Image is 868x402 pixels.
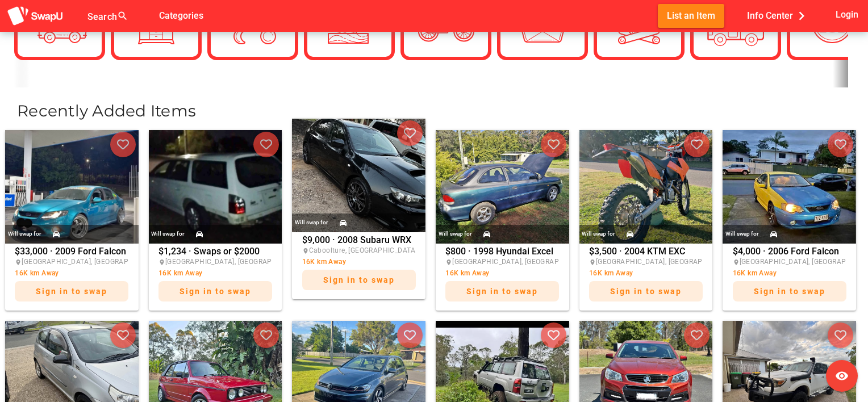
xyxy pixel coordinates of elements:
[733,259,740,266] i: place
[323,275,395,284] span: Sign in to swap
[289,130,428,311] a: Will swap for$9,000 · 2008 Subaru WRXCaboolture, [GEOGRAPHIC_DATA]16K km AwaySign in to swap
[610,287,682,296] span: Sign in to swap
[149,130,282,244] img: nicholas.robertson%2Bfacebook%40swapu.com.au%2F1909307529993224%2F1909307529993224-photo-0.jpg
[433,130,572,311] a: Will swap for$800 · 1998 Hyundai Excel[GEOGRAPHIC_DATA], [GEOGRAPHIC_DATA]16K km AwaySign in to swap
[466,287,538,296] span: Sign in to swap
[445,259,452,266] i: place
[158,259,165,266] i: place
[2,130,141,311] a: Will swap for$33,000 · 2009 Ford Falcon[GEOGRAPHIC_DATA], [GEOGRAPHIC_DATA]16K km AwaySign in to ...
[733,269,777,277] span: 16K km Away
[596,258,737,266] span: [GEOGRAPHIC_DATA], [GEOGRAPHIC_DATA]
[754,287,825,296] span: Sign in to swap
[159,6,203,25] span: Categories
[17,101,196,120] span: Recently Added Items
[142,9,156,23] i: false
[302,236,416,296] div: $9,000 · 2008 Subaru WRX
[22,258,163,266] span: [GEOGRAPHIC_DATA], [GEOGRAPHIC_DATA]
[302,258,346,266] span: 16K km Away
[733,247,846,307] div: $4,000 · 2006 Ford Falcon
[5,130,139,244] img: nicholas.robertson%2Bfacebook%40swapu.com.au%2F785734747577911%2F785734747577911-photo-0.jpg
[302,248,309,254] i: place
[295,216,328,229] div: Will swap for
[158,247,272,307] div: $1,234 · Swaps or $2000
[165,258,307,266] span: [GEOGRAPHIC_DATA], [GEOGRAPHIC_DATA]
[577,130,716,311] a: Will swap for$3,500 · 2004 KTM EXC[GEOGRAPHIC_DATA], [GEOGRAPHIC_DATA]16K km AwaySign in to swap
[151,228,185,240] div: Will swap for
[658,4,724,27] button: List an Item
[292,119,425,232] img: nicholas.robertson%2Bfacebook%40swapu.com.au%2F1731533207552638%2F1731533207552638-photo-0.jpg
[836,7,858,22] span: Login
[667,8,715,23] span: List an Item
[445,247,559,307] div: $800 · 1998 Hyundai Excel
[15,247,128,307] div: $33,000 · 2009 Ford Falcon
[720,130,859,311] a: Will swap for$4,000 · 2006 Ford Falcon[GEOGRAPHIC_DATA], [GEOGRAPHIC_DATA]16K km AwaySign in to swap
[582,228,615,240] div: Will swap for
[579,130,713,244] img: nicholas.robertson%2Bfacebook%40swapu.com.au%2F2001778673930699%2F2001778673930699-photo-0.jpg
[7,6,64,27] img: aSD8y5uGLpzPJLYTcYcjNu3laj1c05W5KWf0Ds+Za8uybjssssuu+yyyy677LKX2n+PWMSDJ9a87AAAAABJRU5ErkJggg==
[180,287,251,296] span: Sign in to swap
[15,259,22,266] i: place
[725,228,759,240] div: Will swap for
[793,7,810,24] i: chevron_right
[150,10,212,20] a: Categories
[15,269,59,277] span: 16K km Away
[589,247,703,307] div: $3,500 · 2004 KTM EXC
[8,228,41,240] div: Will swap for
[445,269,489,277] span: 16K km Away
[835,369,849,383] i: visibility
[436,130,569,244] img: nicholas.robertson%2Bfacebook%40swapu.com.au%2F796956186449420%2F796956186449420-photo-0.jpg
[747,6,810,25] span: Info Center
[36,287,107,296] span: Sign in to swap
[309,246,418,254] span: Caboolture, [GEOGRAPHIC_DATA]
[158,269,202,277] span: 16K km Away
[146,130,285,311] a: Will swap for$1,234 · Swaps or $2000[GEOGRAPHIC_DATA], [GEOGRAPHIC_DATA]16K km AwaySign in to swap
[452,258,594,266] span: [GEOGRAPHIC_DATA], [GEOGRAPHIC_DATA]
[589,259,596,266] i: place
[439,228,472,240] div: Will swap for
[723,130,856,244] img: nicholas.robertson%2Bfacebook%40swapu.com.au%2F1787904998819495%2F1787904998819495-photo-0.jpg
[738,4,819,27] button: Info Center
[833,4,861,25] button: Login
[150,4,212,27] button: Categories
[589,269,633,277] span: 16K km Away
